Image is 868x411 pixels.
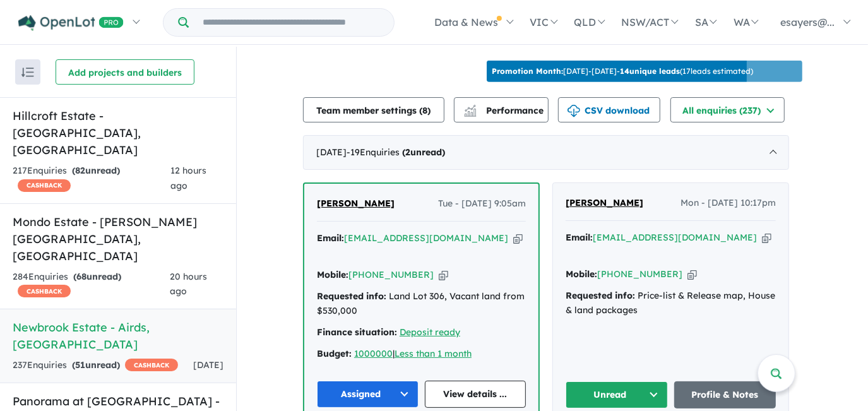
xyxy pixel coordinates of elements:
[18,285,71,297] span: CASHBACK
[317,348,352,359] strong: Budget:
[13,270,170,300] div: 284 Enquir ies
[354,348,393,359] a: 1000000
[405,146,410,158] span: 2
[566,196,643,211] a: [PERSON_NAME]
[466,105,544,116] span: Performance
[566,197,643,208] span: [PERSON_NAME]
[593,232,757,243] a: [EMAIL_ADDRESS][DOMAIN_NAME]
[566,290,635,301] strong: Requested info:
[13,358,178,373] div: 237 Enquir ies
[193,359,223,371] span: [DATE]
[681,196,776,211] span: Mon - [DATE] 10:17pm
[13,164,170,194] div: 217 Enquir ies
[400,326,460,338] a: Deposit ready
[347,146,445,158] span: - 19 Enquir ies
[317,381,419,408] button: Assigned
[303,135,789,170] div: [DATE]
[317,196,395,211] a: [PERSON_NAME]
[439,268,448,282] button: Copy
[317,198,395,209] span: [PERSON_NAME]
[303,97,444,122] button: Team member settings (8)
[72,165,120,176] strong: ( unread)
[170,165,206,191] span: 12 hours ago
[566,232,593,243] strong: Email:
[73,271,121,282] strong: ( unread)
[674,381,776,408] a: Profile & Notes
[454,97,549,122] button: Performance
[464,109,477,117] img: bar-chart.svg
[670,97,785,122] button: All enquiries (237)
[13,319,223,353] h5: Newbrook Estate - Airds , [GEOGRAPHIC_DATA]
[317,347,526,362] div: |
[465,105,476,112] img: line-chart.svg
[395,348,472,359] a: Less than 1 month
[568,105,580,117] img: download icon
[423,105,428,116] span: 8
[125,359,178,371] span: CASHBACK
[492,66,563,76] b: Promotion Month:
[425,381,526,408] a: View details ...
[21,68,34,77] img: sort.svg
[18,15,124,31] img: Openlot PRO Logo White
[492,66,753,77] p: [DATE] - [DATE] - ( 17 leads estimated)
[75,359,85,371] span: 51
[348,269,434,280] a: [PHONE_NUMBER]
[317,290,386,302] strong: Requested info:
[191,9,391,36] input: Try estate name, suburb, builder or developer
[780,16,835,28] span: esayers@...
[344,232,508,244] a: [EMAIL_ADDRESS][DOMAIN_NAME]
[513,232,523,245] button: Copy
[170,271,207,297] span: 20 hours ago
[13,213,223,265] h5: Mondo Estate - [PERSON_NAME][GEOGRAPHIC_DATA] , [GEOGRAPHIC_DATA]
[438,196,526,211] span: Tue - [DATE] 9:05am
[317,269,348,280] strong: Mobile:
[687,268,697,281] button: Copy
[72,359,120,371] strong: ( unread)
[76,271,86,282] span: 68
[402,146,445,158] strong: ( unread)
[566,289,776,319] div: Price-list & Release map, House & land packages
[13,107,223,158] h5: Hillcroft Estate - [GEOGRAPHIC_DATA] , [GEOGRAPHIC_DATA]
[762,231,771,244] button: Copy
[56,59,194,85] button: Add projects and builders
[566,268,597,280] strong: Mobile:
[620,66,680,76] b: 14 unique leads
[317,289,526,319] div: Land Lot 306, Vacant land from $530,000
[558,97,660,122] button: CSV download
[566,381,668,408] button: Unread
[597,268,682,280] a: [PHONE_NUMBER]
[18,179,71,192] span: CASHBACK
[75,165,85,176] span: 82
[317,232,344,244] strong: Email:
[317,326,397,338] strong: Finance situation:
